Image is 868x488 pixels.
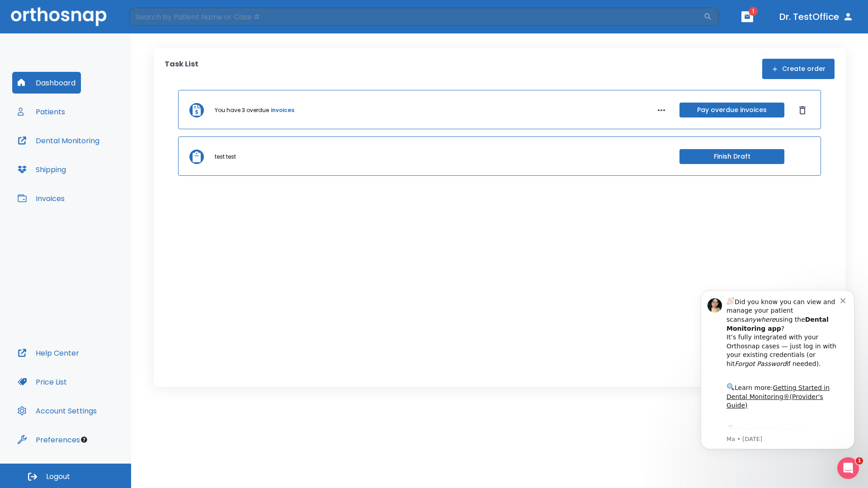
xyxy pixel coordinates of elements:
[271,106,294,114] a: invoices
[12,101,71,122] button: Patients
[679,103,784,117] button: Pay overdue invoices
[12,159,71,180] button: Shipping
[80,436,88,444] div: Tooltip anchor
[687,279,868,483] iframe: Intercom notifications message
[795,103,810,117] button: Dismiss
[165,59,198,79] p: Task List
[12,400,102,422] button: Account Settings
[679,149,784,164] button: Finish Draft
[749,7,758,16] span: 1
[762,59,835,79] button: Create order
[12,188,70,209] button: Invoices
[856,457,863,465] span: 1
[776,9,857,25] button: Dr. TestOffice
[46,472,70,482] span: Logout
[837,457,859,479] iframe: Intercom live chat
[12,342,85,364] button: Help Center
[215,153,236,161] p: test test
[12,130,105,151] button: Dental Monitoring
[215,106,269,114] p: You have 3 overdue
[12,72,81,94] button: Dashboard
[12,371,72,393] button: Price List
[129,8,703,26] input: Search by Patient Name or Case #
[12,429,85,450] button: Preferences
[11,7,107,26] img: Orthosnap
